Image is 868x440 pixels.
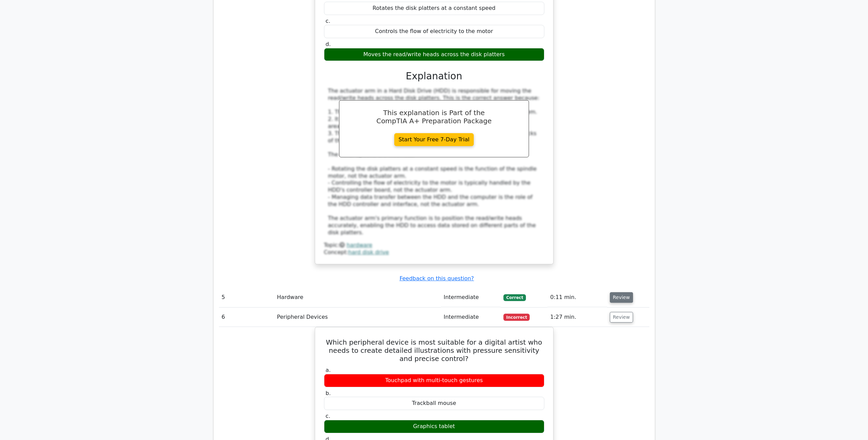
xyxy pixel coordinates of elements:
td: Intermediate [441,288,501,307]
span: c. [326,413,330,419]
div: The actuator arm in a Hard Disk Drive (HDD) is responsible for moving the read/write heads across... [328,88,540,236]
div: Moves the read/write heads across the disk platters [324,48,544,61]
div: Topic: [324,242,544,249]
h5: Which peripheral device is most suitable for a digital artist who needs to create detailed illust... [323,338,545,363]
span: Correct [503,294,526,301]
h3: Explanation [328,70,540,82]
td: 5 [219,288,275,307]
span: c. [326,18,330,24]
button: Review [610,292,633,303]
a: Feedback on this question? [399,275,474,282]
td: Intermediate [441,308,501,327]
div: Graphics tablet [324,420,544,433]
span: Incorrect [503,314,530,320]
td: Hardware [274,288,441,307]
a: hard disk drive [348,249,389,255]
div: Rotates the disk platters at a constant speed [324,2,544,15]
td: 6 [219,308,275,327]
span: b. [326,390,331,396]
div: Touchpad with multi-touch gestures [324,374,544,387]
a: hardware [347,242,372,248]
span: d. [326,41,331,47]
td: Peripheral Devices [274,308,441,327]
div: Controls the flow of electricity to the motor [324,25,544,38]
td: 1:27 min. [547,308,607,327]
div: Trackball mouse [324,397,544,410]
td: 0:11 min. [547,288,607,307]
span: a. [326,367,331,373]
button: Review [610,312,633,323]
div: Concept: [324,249,544,256]
a: Start Your Free 7-Day Trial [394,133,474,146]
